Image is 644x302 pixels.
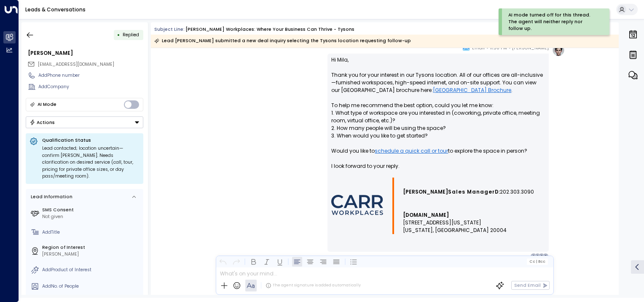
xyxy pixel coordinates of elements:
[30,119,55,125] div: Actions
[29,194,72,200] div: Lead Information
[154,26,185,32] span: Subject Line:
[490,44,507,52] span: 11:50 PM
[38,84,143,90] div: AddCompany
[218,256,228,267] button: Undo
[42,213,141,220] div: Not given
[542,253,549,260] div: S
[266,283,361,289] div: The agent signature is added automatically
[375,147,448,155] a: schedule a quick call or tour
[42,207,141,213] label: SMS Consent
[185,26,354,33] div: [PERSON_NAME] Workplaces: Where Your Business Can Thrive - Tysons
[42,229,141,236] div: AddTitle
[42,145,140,180] div: Lead contacted; location uncertain—confirm [PERSON_NAME]. Needs clarification on desired service ...
[38,61,114,67] span: [EMAIL_ADDRESS][DOMAIN_NAME]
[527,259,548,264] button: Cc|Bcc
[403,219,507,234] span: [STREET_ADDRESS][US_STATE] [US_STATE], [GEOGRAPHIC_DATA] 20004
[538,253,545,260] div: S
[486,44,488,52] span: •
[38,72,143,79] div: AddPhone number
[403,211,449,219] a: [DOMAIN_NAME]
[42,283,141,290] div: AddNo. of People
[509,44,511,52] span: •
[403,188,448,196] span: [PERSON_NAME]
[117,29,120,40] div: •
[433,86,511,94] a: [GEOGRAPHIC_DATA] Brochure
[331,195,383,215] img: AIorK4wmdUJwxG-Ohli4_RqUq38BnJAHKKEYH_xSlvu27wjOc-0oQwkM4SVe9z6dKjMHFqNbWJnNn1sJRSAT
[495,188,500,196] span: D:
[231,256,241,267] button: Redo
[25,6,86,13] a: Leads & Conversations
[552,44,565,57] img: profile-logo.png
[534,253,541,260] div: 4
[26,116,143,128] button: Actions
[512,44,549,52] span: [PERSON_NAME]
[472,44,485,52] span: Email
[38,100,56,109] div: AI Mode
[536,259,537,264] span: |
[26,116,143,128] div: Button group with a nested menu
[530,253,537,260] div: A
[448,188,495,196] span: Sales Manager
[500,188,534,196] span: 202.303.3090
[42,267,141,273] div: AddProduct of Interest
[38,61,114,68] span: spiritualme61@yahoo.com
[123,32,139,38] span: Replied
[508,12,597,32] div: AI mode turned off for this thread. The agent will neither reply nor follow up.
[529,259,545,264] span: Cc Bcc
[42,251,141,258] div: [PERSON_NAME]
[331,56,545,178] p: Hi Mila, Thank you for your interest in our Tysons location. All of our offices are all-inclusive...
[42,244,141,251] label: Region of Interest
[42,137,140,143] p: Qualification Status
[28,49,143,57] div: [PERSON_NAME]
[331,178,545,234] div: Signature
[154,37,411,45] div: Lead [PERSON_NAME] submitted a new deal inquiry selecting the Tysons location requesting follow-up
